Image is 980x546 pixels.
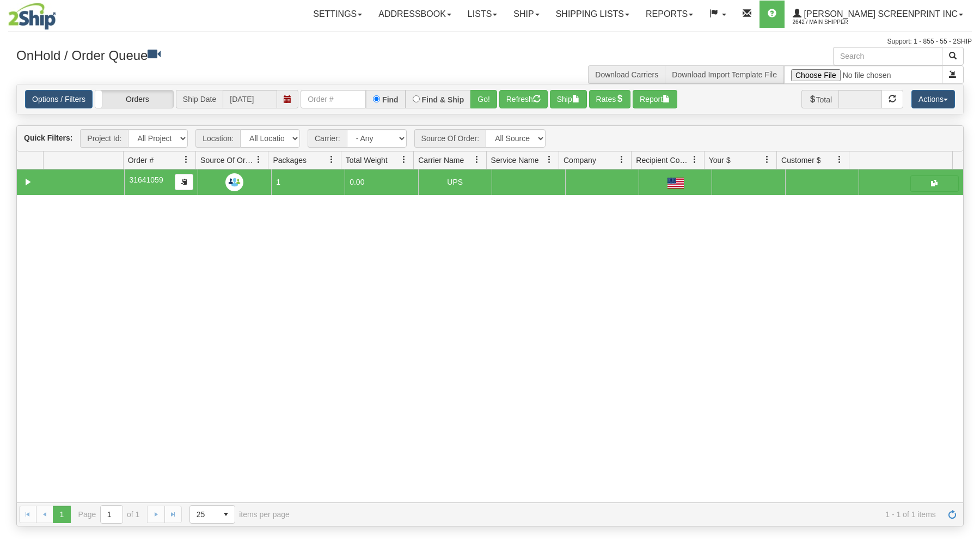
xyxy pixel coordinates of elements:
span: Company [563,155,596,166]
a: Shipping lists [548,1,638,28]
iframe: chat widget [955,217,979,329]
button: Refresh [499,90,548,108]
span: select [217,506,235,523]
span: 31641059 [129,175,163,184]
a: Settings [305,1,370,28]
a: Reports [638,1,701,28]
button: Shipping Documents [910,175,959,192]
a: Order # filter column settings [177,150,195,169]
a: Addressbook [370,1,460,28]
input: Page 1 [101,506,122,523]
span: [PERSON_NAME] Screenprint Inc [801,9,958,19]
a: Company filter column settings [612,150,631,169]
a: Collapse [21,175,35,189]
span: Carrier Name [418,155,464,166]
span: Ship Date [176,90,223,108]
span: Project Id: [80,129,128,148]
a: Source Of Order filter column settings [249,150,268,169]
a: Total Weight filter column settings [395,150,413,169]
button: Copy to clipboard [175,174,193,190]
span: items per page [189,505,290,524]
span: 1 [276,178,280,186]
span: Page sizes drop down [189,505,235,524]
span: 1 - 1 of 1 items [305,510,936,519]
button: Actions [911,90,955,108]
button: Search [942,47,964,65]
span: Customer $ [781,155,820,166]
button: Report [633,90,677,108]
input: Search [833,47,942,65]
a: Carrier Name filter column settings [468,150,486,169]
span: Page 1 [53,506,70,523]
span: Packages [273,155,306,166]
a: Download Import Template File [672,70,777,79]
a: Lists [460,1,505,28]
label: Quick Filters: [24,132,72,143]
a: Download Carriers [595,70,658,79]
span: Service Name [491,155,539,166]
span: Location: [195,129,240,148]
img: Request [225,173,243,191]
a: [PERSON_NAME] Screenprint Inc 2642 / Main Shipper [785,1,971,28]
a: Options / Filters [25,90,93,108]
a: Recipient Country filter column settings [685,150,704,169]
span: Source Of Order [200,155,255,166]
span: Total Weight [346,155,388,166]
a: Your $ filter column settings [758,150,776,169]
h3: OnHold / Order Queue [16,47,482,63]
img: logo2642.jpg [8,3,56,30]
span: Total [801,90,839,108]
button: Go! [470,90,497,108]
button: Ship [550,90,587,108]
img: US [667,178,684,189]
span: 25 [197,509,211,520]
span: 2642 / Main Shipper [793,17,874,28]
a: Ship [505,1,547,28]
div: grid toolbar [17,126,963,151]
button: Rates [589,90,631,108]
input: Order # [301,90,366,108]
a: Service Name filter column settings [540,150,559,169]
span: 0.00 [350,178,364,186]
input: Import [784,65,942,84]
div: UPS [423,176,487,188]
a: Packages filter column settings [322,150,341,169]
span: Recipient Country [636,155,690,166]
label: Orders [95,90,173,108]
span: Page of 1 [78,505,140,524]
label: Find & Ship [422,96,464,104]
span: Carrier: [308,129,347,148]
a: Refresh [944,506,961,523]
a: Customer $ filter column settings [830,150,849,169]
label: Find [382,96,399,104]
span: Your $ [709,155,731,166]
span: Source Of Order: [414,129,486,148]
div: Support: 1 - 855 - 55 - 2SHIP [8,37,972,46]
span: Order # [128,155,154,166]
